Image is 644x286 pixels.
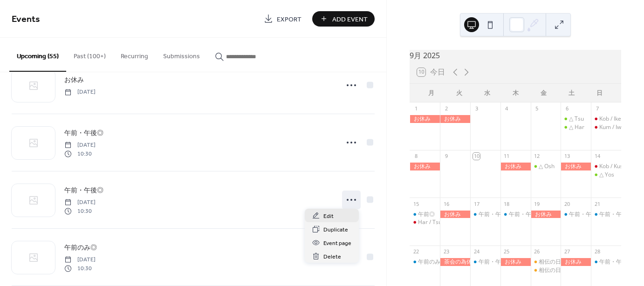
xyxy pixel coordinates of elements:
[531,211,561,218] div: お休み
[323,225,348,235] span: Duplicate
[534,200,541,207] div: 19
[591,115,621,123] div: Kob / Ike
[412,153,419,160] div: 8
[594,153,601,160] div: 14
[561,258,591,266] div: お休み
[410,50,621,61] div: 9月 2025
[591,163,621,170] div: Kob / Kus
[557,84,585,102] div: 土
[64,198,96,207] span: [DATE]
[529,84,557,102] div: 金
[539,258,583,266] div: 相伝の日Osh/Nos
[591,171,621,179] div: △ Yos
[594,248,601,255] div: 28
[591,123,621,131] div: Kum / Iwa
[418,218,442,226] div: Har / Tsu
[443,153,450,160] div: 9
[534,248,541,255] div: 26
[591,258,621,266] div: 午前・午後◎
[563,200,570,207] div: 20
[470,258,500,266] div: 午前・午後◎
[440,115,470,123] div: お休み
[539,266,594,274] div: 相伝の日Kob/Har/Tsu
[500,163,531,170] div: お休み
[503,200,510,207] div: 18
[64,88,96,96] span: [DATE]
[66,38,113,71] button: Past (100+)
[418,258,446,266] div: 午前のみ◎
[323,252,341,262] span: Delete
[563,105,570,112] div: 6
[539,163,555,170] div: △ Osh
[534,105,541,112] div: 5
[561,163,591,170] div: お休み
[561,211,591,218] div: 午前・午後◎
[501,84,529,102] div: 木
[531,258,561,266] div: 相伝の日Osh/Nos
[445,84,473,102] div: 火
[509,211,542,218] div: 午前・午後◎
[277,14,301,24] span: Export
[599,211,633,218] div: 午前・午後◎
[563,153,570,160] div: 13
[479,211,512,218] div: 午前・午後◎
[412,248,419,255] div: 22
[479,258,512,266] div: 午前・午後◎
[503,153,510,160] div: 11
[64,242,97,253] a: 午前のみ◎
[599,258,633,266] div: 午前・午後◎
[9,38,66,72] button: Upcoming (55)
[257,11,308,27] a: Export
[323,211,334,221] span: Edit
[443,105,450,112] div: 2
[599,115,621,123] div: Kob / Ike
[500,211,531,218] div: 午前・午後◎
[12,10,40,28] span: Events
[410,218,440,226] div: Har / Tsu
[569,123,584,131] div: △ Har
[531,266,561,274] div: 相伝の日Kob/Har/Tsu
[473,84,501,102] div: 水
[64,150,96,158] span: 10:30
[586,84,614,102] div: 日
[64,264,96,272] span: 10:30
[531,163,561,170] div: △ Osh
[569,211,603,218] div: 午前・午後◎
[156,38,207,71] button: Submissions
[64,207,96,215] span: 10:30
[470,211,500,218] div: 午前・午後◎
[64,129,103,138] span: 午前・午後◎
[323,238,351,248] span: Event page
[473,200,480,207] div: 17
[410,211,440,218] div: 午前◎
[113,38,156,71] button: Recurring
[443,248,450,255] div: 23
[412,200,419,207] div: 15
[473,248,480,255] div: 24
[64,185,103,196] a: 午前・午後◎
[417,84,445,102] div: 月
[410,115,440,123] div: お休み
[64,75,84,85] a: お休み
[569,115,584,123] div: △ Tsu
[64,256,96,264] span: [DATE]
[591,211,621,218] div: 午前・午後◎
[503,248,510,255] div: 25
[599,163,623,170] div: Kob / Kus
[500,258,531,266] div: お休み
[410,258,440,266] div: 午前のみ◎
[312,11,375,27] button: Add Event
[418,211,435,218] div: 午前◎
[332,14,368,24] span: Add Event
[503,105,510,112] div: 4
[412,105,419,112] div: 1
[64,141,96,150] span: [DATE]
[561,115,591,123] div: △ Tsu
[599,171,614,179] div: △ Yos
[594,200,601,207] div: 21
[440,211,470,218] div: お休み
[443,200,450,207] div: 16
[64,128,103,138] a: 午前・午後◎
[473,153,480,160] div: 10
[64,75,84,85] span: お休み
